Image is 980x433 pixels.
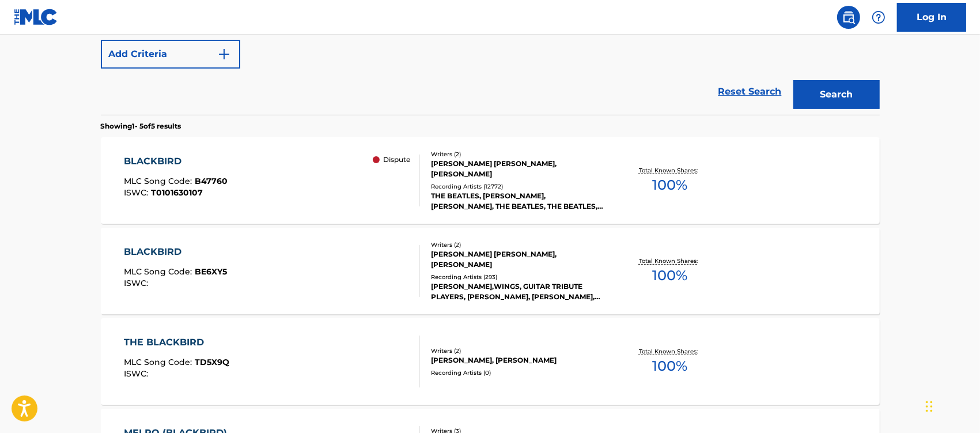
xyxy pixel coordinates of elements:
[867,6,890,29] div: Help
[431,347,605,355] div: Writers ( 2 )
[431,150,605,159] div: Writers ( 2 )
[124,266,195,277] span: MLC Song Code :
[217,47,231,61] img: 9d2ae6d4665cec9f34b9.svg
[926,389,933,424] div: Drag
[431,191,605,212] div: THE BEATLES, [PERSON_NAME], [PERSON_NAME], THE BEATLES, THE BEATLES, THE BEATLES, [PERSON_NAME], ...
[897,3,966,32] a: Log In
[124,278,151,288] span: ISWC :
[124,336,229,349] div: THE BLACKBIRD
[639,347,701,356] p: Total Known Shares:
[713,79,788,104] a: Reset Search
[124,368,151,379] span: ISWC :
[101,137,880,224] a: BLACKBIRDMLC Song Code:B47760ISWC:T0101630107 DisputeWriters (2)[PERSON_NAME] [PERSON_NAME], [PER...
[652,356,687,376] span: 100 %
[195,357,229,367] span: TD5X9Q
[793,80,880,109] button: Search
[837,6,860,29] a: Public Search
[101,121,181,131] p: Showing 1 - 5 of 5 results
[101,40,240,69] button: Add Criteria
[383,155,410,165] p: Dispute
[431,249,605,270] div: [PERSON_NAME] [PERSON_NAME], [PERSON_NAME]
[431,182,605,191] div: Recording Artists ( 12772 )
[872,10,886,24] img: help
[652,265,687,286] span: 100 %
[101,228,880,314] a: BLACKBIRDMLC Song Code:BE6XY5ISWC:Writers (2)[PERSON_NAME] [PERSON_NAME], [PERSON_NAME]Recording ...
[124,155,228,168] div: BLACKBIRD
[431,281,605,302] div: [PERSON_NAME],WINGS, GUITAR TRIBUTE PLAYERS, [PERSON_NAME], [PERSON_NAME], [PERSON_NAME] & [PERSO...
[431,273,605,281] div: Recording Artists ( 293 )
[842,10,856,24] img: search
[14,9,58,25] img: MLC Logo
[195,176,228,186] span: B47760
[195,266,227,277] span: BE6XY5
[151,187,203,198] span: T0101630107
[431,159,605,179] div: [PERSON_NAME] [PERSON_NAME], [PERSON_NAME]
[124,176,195,186] span: MLC Song Code :
[652,175,687,195] span: 100 %
[431,355,605,366] div: [PERSON_NAME], [PERSON_NAME]
[124,245,227,259] div: BLACKBIRD
[639,166,701,175] p: Total Known Shares:
[431,240,605,249] div: Writers ( 2 )
[124,357,195,367] span: MLC Song Code :
[639,257,701,265] p: Total Known Shares:
[922,378,980,433] iframe: Chat Widget
[101,318,880,405] a: THE BLACKBIRDMLC Song Code:TD5X9QISWC:Writers (2)[PERSON_NAME], [PERSON_NAME]Recording Artists (0...
[124,187,151,198] span: ISWC :
[431,368,605,377] div: Recording Artists ( 0 )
